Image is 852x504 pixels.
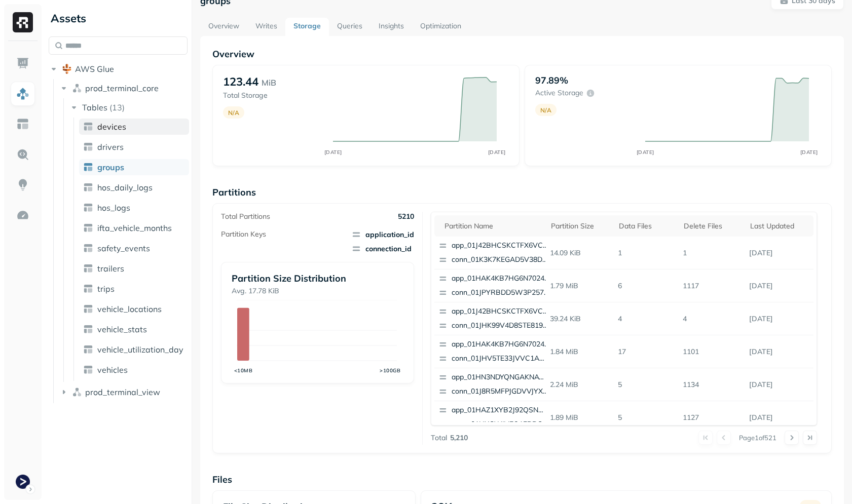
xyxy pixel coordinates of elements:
[49,10,188,26] div: Assets
[452,321,550,331] p: conn_01JHK99V4D8STE819HDTH6DD5W
[234,367,253,374] tspan: <10MB
[232,286,403,296] p: Avg. 17.78 KiB
[546,244,614,262] p: 14.09 KiB
[85,83,159,93] span: prod_terminal_core
[83,324,93,334] img: table
[750,221,808,231] div: Last updated
[452,354,550,364] p: conn_01JHV5TE33JVVC1AM6FDZMM2W9
[62,64,72,74] img: root
[79,341,189,358] a: vehicle_utilization_day
[452,419,550,430] p: conn_01HXCWJVFQ1FBRCZQ0SGXQNWM0
[431,433,447,443] p: Total
[351,229,414,240] span: application_id
[97,142,124,152] span: drivers
[434,368,554,401] button: app_01HN3NDYQNGAKNAW6S4JHY8MSAconn_01J8R5MFPJGDVVJYXSS2V0VWS6
[97,122,126,132] span: devices
[83,243,93,253] img: table
[444,221,541,231] div: Partition name
[79,159,189,175] a: groups
[452,372,550,382] p: app_01HN3NDYQNGAKNAW6S4JHY8MSA
[200,18,247,36] a: Overview
[97,182,153,192] span: hos_daily_logs
[16,475,30,489] img: Terminal
[546,310,614,328] p: 39.24 KiB
[221,212,270,221] p: Total Partitions
[614,310,679,328] p: 4
[546,343,614,361] p: 1.84 MiB
[262,76,276,89] p: MiB
[551,221,609,231] div: Partition size
[79,240,189,256] a: safety_events
[614,409,679,427] p: 5
[79,281,189,297] a: trips
[371,18,412,36] a: Insights
[79,362,189,378] a: vehicles
[434,237,554,269] button: app_01J42BHCSKCTFX6VCA8QNRA04Mconn_01K3K7KEGAD5V38D4515RKH2HR
[79,179,189,196] a: hos_daily_logs
[212,474,832,485] p: Files
[72,387,82,397] img: namespace
[85,387,160,397] span: prod_terminal_view
[97,243,150,253] span: safety_events
[614,343,679,361] p: 17
[745,277,813,295] p: Aug 26, 2025
[97,162,124,172] span: groups
[745,409,813,427] p: Aug 26, 2025
[59,384,188,400] button: prod_terminal_view
[614,376,679,394] p: 5
[79,321,189,337] a: vehicle_stats
[83,122,93,132] img: table
[97,365,128,375] span: vehicles
[232,273,403,284] p: Partition Size Distribution
[614,277,679,295] p: 6
[16,209,29,222] img: Optimization
[452,306,550,317] p: app_01J42BHCSKCTFX6VCA8QNRA04M
[398,212,414,221] p: 5210
[223,74,258,89] p: 123.44
[97,304,162,314] span: vehicle_locations
[16,57,29,70] img: Dashboard
[49,61,188,77] button: AWS Glue
[97,263,124,274] span: trailers
[83,304,93,314] img: table
[97,284,115,294] span: trips
[79,119,189,135] a: devices
[679,343,745,361] p: 1101
[16,178,29,191] img: Insights
[535,74,568,86] p: 97.89%
[16,148,29,161] img: Query Explorer
[83,203,93,213] img: table
[79,200,189,216] a: hos_logs
[540,106,551,114] p: N/A
[79,301,189,317] a: vehicle_locations
[452,405,550,415] p: app_01HAZ1XYB2J92QSNWBN3GBMWJJ
[450,433,468,443] p: 5,210
[79,139,189,155] a: drivers
[637,149,654,156] tspan: [DATE]
[745,343,813,361] p: Aug 26, 2025
[452,386,550,397] p: conn_01J8R5MFPJGDVVJYXSS2V0VWS6
[97,344,183,355] span: vehicle_utilization_day
[452,274,550,284] p: app_01HAK4KB7HG6N7024210G3S8D5
[212,186,832,198] p: Partitions
[614,244,679,262] p: 1
[223,91,323,100] p: Total Storage
[247,18,285,36] a: Writes
[679,376,745,394] p: 1134
[535,88,583,98] p: Active storage
[745,310,813,328] p: Aug 26, 2025
[97,223,172,233] span: ifta_vehicle_months
[434,302,554,335] button: app_01J42BHCSKCTFX6VCA8QNRA04Mconn_01JHK99V4D8STE819HDTH6DD5W
[97,203,130,213] span: hos_logs
[83,162,93,172] img: table
[69,99,189,115] button: Tables(13)
[546,277,614,295] p: 1.79 MiB
[679,244,745,262] p: 1
[434,401,554,434] button: app_01HAZ1XYB2J92QSNWBN3GBMWJJconn_01HXCWJVFQ1FBRCZQ0SGXQNWM0
[434,269,554,302] button: app_01HAK4KB7HG6N7024210G3S8D5conn_01JPYRBDD5W3P257W9R4VTWBRX
[212,48,832,60] p: Overview
[83,284,93,294] img: table
[75,64,114,74] span: AWS Glue
[800,149,818,156] tspan: [DATE]
[452,241,550,251] p: app_01J42BHCSKCTFX6VCA8QNRA04M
